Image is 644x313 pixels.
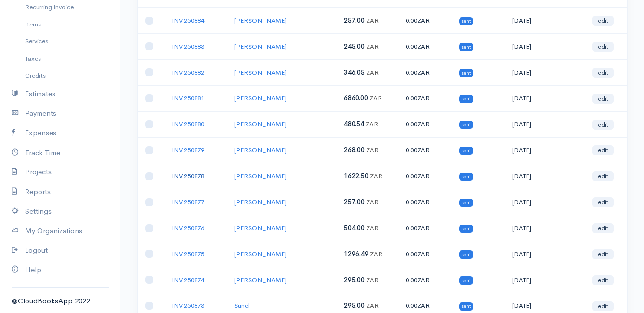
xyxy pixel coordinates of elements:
[234,250,287,258] a: [PERSON_NAME]
[398,267,451,293] td: 0.00
[172,276,204,284] a: INV 250874
[504,163,584,189] td: [DATE]
[172,301,204,310] a: INV 250873
[592,171,614,181] a: edit
[234,94,287,102] a: [PERSON_NAME]
[172,198,204,206] a: INV 250877
[344,16,365,25] span: 257.00
[172,172,204,180] a: INV 250878
[366,42,379,51] span: ZAR
[504,111,584,137] td: [DATE]
[234,146,287,154] a: [PERSON_NAME]
[172,16,204,25] a: INV 250884
[369,94,382,102] span: ZAR
[172,224,204,232] a: INV 250876
[417,42,430,51] span: ZAR
[172,94,204,102] a: INV 250881
[504,267,584,293] td: [DATE]
[366,68,379,77] span: ZAR
[344,301,365,310] span: 295.00
[592,16,614,26] a: edit
[417,224,430,232] span: ZAR
[398,34,451,60] td: 0.00
[592,197,614,207] a: edit
[592,301,614,311] a: edit
[417,94,430,102] span: ZAR
[459,173,473,181] span: sent
[417,120,430,128] span: ZAR
[459,43,473,51] span: sent
[366,198,379,206] span: ZAR
[417,68,430,77] span: ZAR
[366,120,378,128] span: ZAR
[504,241,584,267] td: [DATE]
[417,301,430,310] span: ZAR
[366,224,379,232] span: ZAR
[172,68,204,77] a: INV 250882
[344,94,368,102] span: 6860.00
[417,276,430,284] span: ZAR
[417,16,430,25] span: ZAR
[234,120,287,128] a: [PERSON_NAME]
[344,42,365,51] span: 245.00
[234,301,250,310] a: Sunel
[344,146,365,154] span: 268.00
[459,69,473,77] span: sent
[592,223,614,233] a: edit
[234,68,287,77] a: [PERSON_NAME]
[398,241,451,267] td: 0.00
[398,189,451,215] td: 0.00
[592,275,614,285] a: edit
[370,250,382,258] span: ZAR
[592,94,614,104] a: edit
[459,276,473,284] span: sent
[344,68,365,77] span: 346.05
[172,120,204,128] a: INV 250880
[417,198,430,206] span: ZAR
[504,34,584,60] td: [DATE]
[459,121,473,129] span: sent
[504,137,584,163] td: [DATE]
[459,250,473,258] span: sent
[234,224,287,232] a: [PERSON_NAME]
[504,189,584,215] td: [DATE]
[592,145,614,155] a: edit
[234,198,287,206] a: [PERSON_NAME]
[366,16,379,25] span: ZAR
[592,249,614,259] a: edit
[459,302,473,310] span: sent
[417,250,430,258] span: ZAR
[417,146,430,154] span: ZAR
[504,215,584,241] td: [DATE]
[366,146,379,154] span: ZAR
[459,147,473,155] span: sent
[398,215,451,241] td: 0.00
[504,85,584,111] td: [DATE]
[459,225,473,233] span: sent
[344,224,365,232] span: 504.00
[398,85,451,111] td: 0.00
[12,296,109,307] div: @CloudBooksApp 2022
[234,172,287,180] a: [PERSON_NAME]
[172,146,204,154] a: INV 250879
[344,276,365,284] span: 295.00
[459,17,473,25] span: sent
[172,42,204,51] a: INV 250883
[344,120,364,128] span: 480.54
[592,42,614,52] a: edit
[172,250,204,258] a: INV 250875
[234,16,287,25] a: [PERSON_NAME]
[398,8,451,34] td: 0.00
[234,42,287,51] a: [PERSON_NAME]
[344,250,368,258] span: 1296.49
[592,120,614,130] a: edit
[592,68,614,78] a: edit
[398,59,451,85] td: 0.00
[366,301,379,310] span: ZAR
[459,95,473,103] span: sent
[504,8,584,34] td: [DATE]
[417,172,430,180] span: ZAR
[398,163,451,189] td: 0.00
[344,172,368,180] span: 1622.50
[370,172,382,180] span: ZAR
